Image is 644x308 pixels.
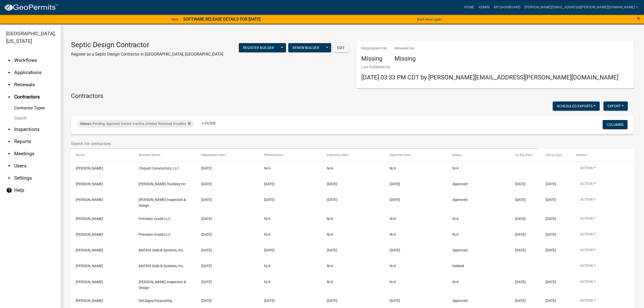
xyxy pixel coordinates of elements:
[452,182,468,186] span: Approved
[201,153,225,157] span: Registration Date
[571,149,634,161] datatable-header-cell: Actions
[201,166,212,170] span: 09/04/2025
[390,153,410,157] span: Approved Date
[327,166,333,170] span: N/A
[139,198,186,208] span: Roger Hurd Inspection & Design
[76,217,103,221] span: Michael Mikrot
[576,263,600,270] button: Action
[637,15,640,22] span: ×
[139,182,186,186] span: Maki Trucking Inc
[239,43,278,52] button: Register Builder
[6,70,12,76] i: arrow_drop_down
[264,280,271,284] span: N/A
[198,119,220,128] a: + Filter
[452,264,464,268] span: Deleted
[322,149,385,161] datatable-header-cell: Expiration Date
[452,299,468,303] span: Approved
[327,217,333,221] span: N/A
[264,248,275,252] span: 08/04/2025
[603,101,628,111] button: Export
[201,232,212,236] span: 08/14/2025
[576,279,600,286] button: Action
[452,280,459,284] span: N/A
[201,248,212,252] span: 08/04/2025
[139,166,179,170] span: Cloquet Consructors, LLC
[264,198,275,202] span: 08/27/2025
[522,3,640,12] a: [PERSON_NAME][EMAIL_ADDRESS][PERSON_NAME][DOMAIN_NAME]
[6,187,12,193] i: help
[361,46,387,51] p: Registration Fee
[139,299,172,303] span: DeCaigny Excavating
[390,280,396,284] span: N/A
[6,151,12,157] i: arrow_drop_down
[201,264,212,268] span: 08/01/2025
[327,198,337,202] span: 08/26/2026
[264,217,271,221] span: N/A
[546,217,556,221] span: 02/13/2028
[546,280,556,284] span: 12/11/2028
[327,153,348,157] span: Expiration Date
[71,149,134,161] datatable-header-cell: Name
[264,153,283,157] span: Effective Date
[576,197,600,204] button: Action
[515,280,526,284] span: 08/26/2026
[515,232,526,236] span: 09/24/2027
[201,182,212,186] span: 09/02/2025
[452,198,468,202] span: Approved
[76,232,103,236] span: Michael Mikrot
[76,153,84,157] span: Name
[390,299,400,303] span: 07/25/2025
[264,264,271,268] span: N/A
[6,94,12,100] i: arrow_drop_up
[361,64,618,70] p: Last Published On
[80,122,90,126] span: Status
[327,182,337,186] span: 08/31/2027
[327,232,333,236] span: N/A
[448,149,510,161] datatable-header-cell: Status
[71,51,223,57] p: Register as a Septic Design Contractor in [GEOGRAPHIC_DATA], [GEOGRAPHIC_DATA]
[327,248,337,252] span: 07/19/2026
[264,232,271,236] span: N/A
[390,198,400,202] span: 08/27/2025
[201,280,212,284] span: 07/28/2025
[541,149,571,161] datatable-header-cell: Cert Lic Exp
[515,198,526,202] span: 08/26/2026
[546,232,556,236] span: 02/13/2028
[452,217,459,221] span: N/A
[361,74,618,81] span: [DATE] 03:33 PM CDT by [PERSON_NAME][EMAIL_ADDRESS][PERSON_NAME][DOMAIN_NAME]
[515,153,532,157] span: Lic Exp Date
[76,182,103,186] span: Ken Maki
[183,17,260,22] strong: SOFTWARE RELEASE DETAILS FOR [DATE]
[169,15,180,24] a: View
[76,166,103,170] span: MATTHEW VUKONICH
[76,264,103,268] span: Robert Whitmyer
[395,46,416,51] p: Renewal Fee
[139,217,171,221] span: Precision Grade LLC
[390,182,400,186] span: 09/02/2025
[576,181,600,189] button: Action
[476,3,492,12] a: Admin
[134,149,197,161] datatable-header-cell: Business Name
[139,248,184,252] span: MATRIX Soils & Systems, Inc.
[492,3,522,12] a: My Dashboard
[576,153,586,157] span: Actions
[361,55,387,62] h4: Missing
[390,166,396,170] span: N/A
[71,92,634,100] h4: Contractors
[452,153,461,157] span: Status
[333,43,349,52] button: Edit
[139,153,160,157] span: Business Name
[288,43,323,52] button: Renew Builder
[139,280,186,290] span: Roger Hurd Inspection & Design
[6,57,12,63] i: arrow_drop_down
[385,149,448,161] datatable-header-cell: Approved Date
[139,232,171,236] span: Precision Grade LLC
[452,248,468,252] span: Approved
[390,248,400,252] span: 08/04/2025
[546,248,556,252] span: 12/31/2028
[390,264,396,268] span: N/A
[576,216,600,223] button: Action
[327,299,337,303] span: 07/21/2027
[390,217,396,221] span: N/A
[553,101,600,111] button: Scheduled Exports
